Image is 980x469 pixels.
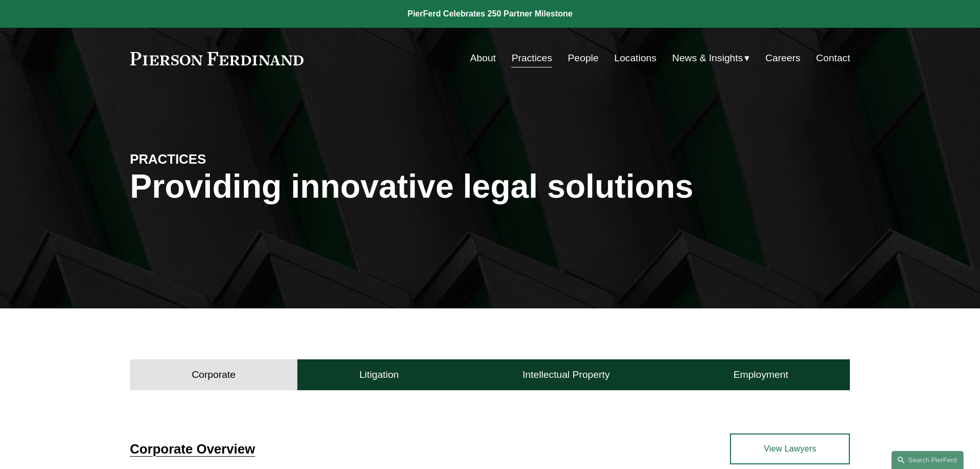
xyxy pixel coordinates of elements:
[523,369,610,381] h4: Intellectual Property
[192,369,236,381] h4: Corporate
[511,48,552,68] a: Practices
[470,48,496,68] a: About
[672,49,743,67] span: News & Insights
[568,48,599,68] a: People
[892,451,964,469] a: Search this site
[130,168,850,205] h1: Providing innovative legal solutions
[130,151,310,167] h4: PRACTICES
[765,48,800,68] a: Careers
[614,48,656,68] a: Locations
[130,442,255,456] a: Corporate Overview
[672,48,750,68] a: folder dropdown
[730,433,850,464] a: View Lawyers
[816,48,850,68] a: Contact
[359,369,399,381] h4: Litigation
[734,369,789,381] h4: Employment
